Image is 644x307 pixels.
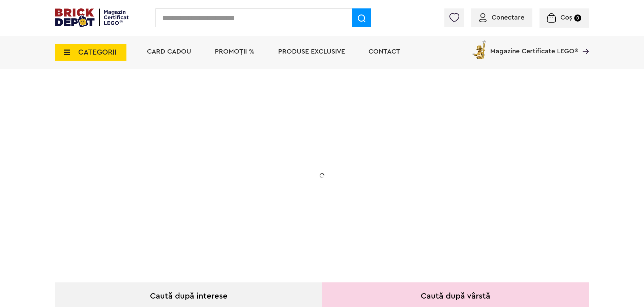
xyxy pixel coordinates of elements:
span: Magazine Certificate LEGO® [490,39,578,55]
h2: La două seturi LEGO de adulți achiziționate din selecție! În perioada 12 - [DATE]! [103,167,238,195]
div: Explorează [103,210,238,219]
a: Magazine Certificate LEGO® [578,39,589,46]
a: Conectare [479,14,524,21]
a: PROMOȚII % [215,48,255,55]
a: Card Cadou [147,48,191,55]
a: Contact [369,48,400,55]
span: Conectare [492,14,524,21]
span: CATEGORII [78,49,117,56]
h1: 20% Reducere! [103,136,238,160]
small: 0 [574,14,581,22]
a: Produse exclusive [278,48,345,55]
span: Coș [560,14,572,21]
